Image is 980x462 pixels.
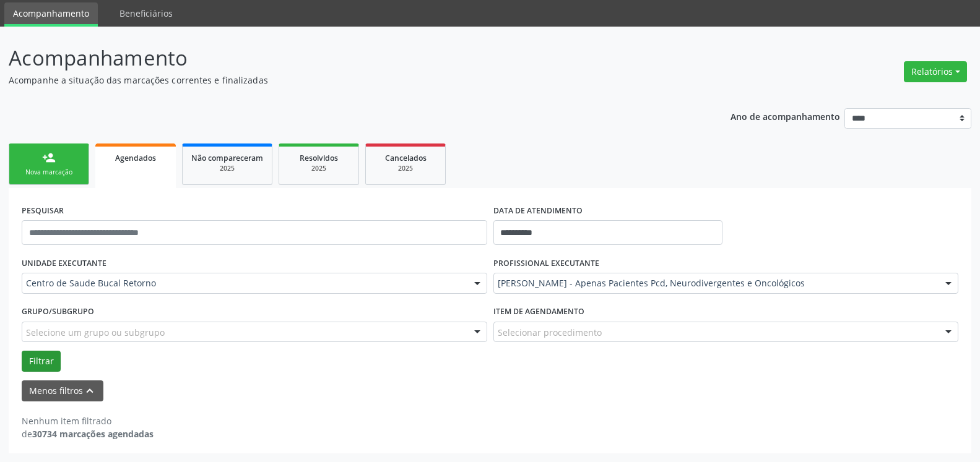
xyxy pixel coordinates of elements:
p: Acompanhe a situação das marcações correntes e finalizadas [9,74,683,87]
label: PESQUISAR [22,201,64,220]
label: PROFISSIONAL EXECUTANTE [493,254,599,273]
label: DATA DE ATENDIMENTO [493,201,583,220]
span: Não compareceram [191,153,263,163]
span: Resolvidos [300,153,338,163]
a: Acompanhamento [4,2,98,27]
div: 2025 [375,164,436,173]
div: de [22,427,154,440]
div: 2025 [288,164,350,173]
span: Selecione um grupo ou subgrupo [26,326,165,339]
span: Centro de Saude Bucal Retorno [26,277,462,289]
button: Menos filtroskeyboard_arrow_up [22,380,103,402]
p: Ano de acompanhamento [731,108,840,124]
div: Nova marcação [18,168,80,177]
label: UNIDADE EXECUTANTE [22,254,106,273]
span: Selecionar procedimento [498,326,602,339]
div: 2025 [191,164,263,173]
button: Filtrar [22,351,61,372]
p: Acompanhamento [9,43,683,74]
strong: 30734 marcações agendadas [32,428,154,440]
span: [PERSON_NAME] - Apenas Pacientes Pcd, Neurodivergentes e Oncológicos [498,277,934,289]
button: Relatórios [904,61,967,82]
label: Grupo/Subgrupo [22,302,94,322]
a: Beneficiários [111,2,181,24]
i: keyboard_arrow_up [83,384,97,398]
div: Nenhum item filtrado [22,414,154,427]
div: person_add [42,151,56,165]
label: Item de agendamento [493,302,584,322]
span: Cancelados [385,153,427,163]
span: Agendados [115,153,156,163]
